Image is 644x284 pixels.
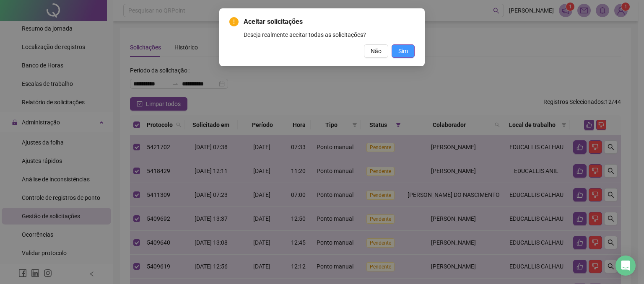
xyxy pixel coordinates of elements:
button: Não [364,44,388,58]
div: Deseja realmente aceitar todas as solicitações? [244,30,415,39]
div: Open Intercom Messenger [615,256,636,276]
button: Sim [392,44,415,58]
span: Aceitar solicitações [244,17,415,27]
span: Sim [398,46,408,56]
span: Não [371,46,382,56]
span: exclamation-circle [229,17,239,26]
